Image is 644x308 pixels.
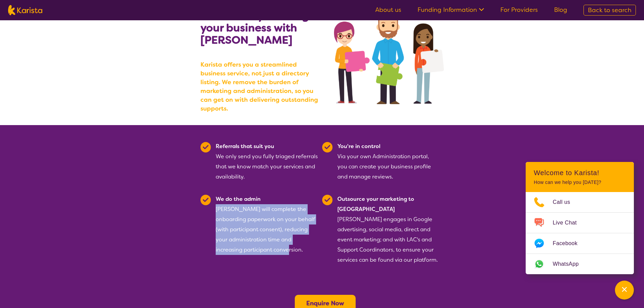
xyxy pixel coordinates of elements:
[526,162,634,274] div: Channel Menu
[216,141,318,182] div: We only send you fully triaged referrals that we know match your services and availability.
[553,197,578,207] span: Call us
[534,169,626,177] h2: Welcome to Karista!
[375,6,401,14] a: About us
[500,6,538,14] a: For Providers
[554,6,567,14] a: Blog
[216,195,261,203] b: We do the admin
[322,195,333,205] img: Tick
[322,142,333,152] img: Tick
[306,299,344,307] a: Enquire Now
[418,6,484,14] a: Funding Information
[200,8,328,47] b: Learn how you can grow your business with [PERSON_NAME]
[534,180,626,185] p: How can we help you [DATE]?
[216,194,318,265] div: [PERSON_NAME] will complete the onboarding paperwork on your behalf (with participant consent), r...
[553,238,586,248] span: Facebook
[334,9,444,104] img: grow your business with Karista
[200,60,322,113] b: Karista offers you a streamlined business service, not just a directory listing. We remove the bu...
[337,195,414,213] b: Outsource your marketing to [GEOGRAPHIC_DATA]
[583,5,636,16] a: Back to search
[337,143,380,150] b: You're in control
[553,218,585,228] span: Live Chat
[200,195,211,205] img: Tick
[337,194,440,265] div: [PERSON_NAME] engages in Google advertising, social media, direct and event marketing; and with L...
[337,141,440,182] div: Via your own Administration portal, you can create your business profile and manage reviews.
[588,6,631,14] span: Back to search
[526,192,634,274] ul: Choose channel
[216,143,274,150] b: Referrals that suit you
[200,142,211,152] img: Tick
[553,259,587,269] span: WhatsApp
[8,5,42,15] img: Karista logo
[615,281,634,300] button: Channel Menu
[526,254,634,274] a: Web link opens in a new tab.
